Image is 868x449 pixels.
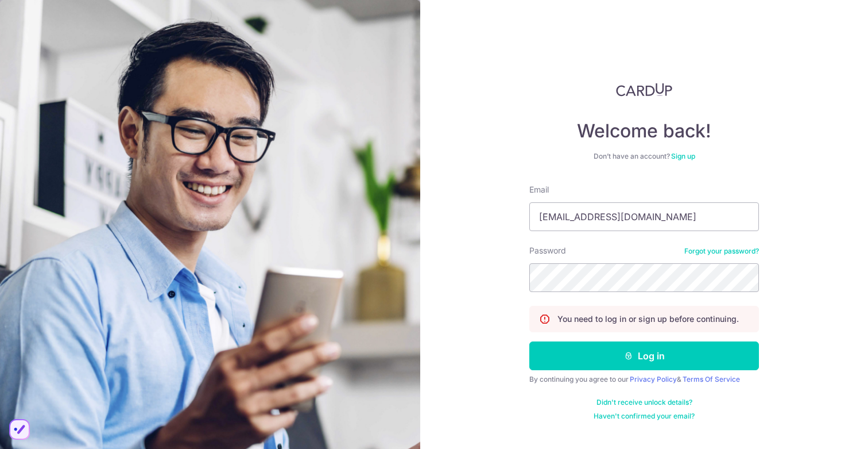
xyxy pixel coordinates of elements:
[529,120,759,143] h4: Welcome back!
[630,375,677,383] a: Privacy Policy
[529,375,759,384] div: By continuing you agree to our &
[616,83,672,97] img: CardUp Logo
[683,375,740,383] a: Terms Of Service
[596,398,692,407] a: Didn't receive unlock details?
[529,245,566,256] label: Password
[529,341,759,370] button: Log in
[529,152,759,161] div: Don’t have an account?
[557,313,739,325] p: You need to log in or sign up before continuing.
[529,184,549,195] label: Email
[684,247,759,256] a: Forgot your password?
[594,412,695,421] a: Haven't confirmed your email?
[671,152,695,160] a: Sign up
[529,202,759,231] input: Enter your Email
